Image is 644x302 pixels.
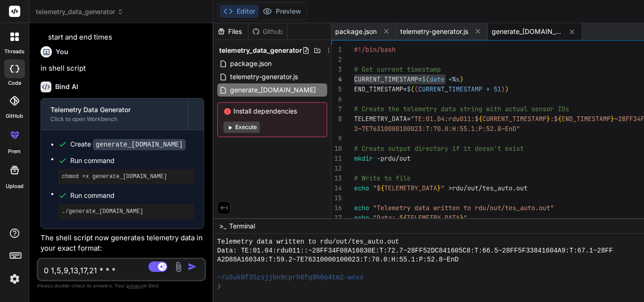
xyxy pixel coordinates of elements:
[331,74,342,84] div: 4
[331,104,342,114] div: 7
[403,213,407,222] span: {
[217,246,613,255] span: Data: TE:01.04:rdu011::~28FF34F08A16030E:T:72.7~28FF52DC841605C8:T:66.5~28FF5F33841604A9:T:67.1~28FF
[373,184,380,192] span: "$
[399,154,411,163] span: out
[384,184,437,192] span: TELEMETRY_DATA
[229,71,299,82] span: telemetry-generator.js
[70,191,194,200] span: Run command
[441,184,445,192] span: "
[36,7,124,16] span: telemetry_data_generator
[354,154,373,163] span: mkdir
[411,114,479,123] span: "TE:01.04:rdu011:$
[331,94,342,104] div: 6
[561,114,611,123] span: END_TIMESTAMP
[331,203,342,213] div: 16
[354,174,411,182] span: # Write to file
[7,271,23,287] img: settings
[335,27,377,36] span: package.json
[426,75,429,83] span: (
[217,282,222,291] span: ❯
[414,85,418,93] span: (
[418,85,445,93] span: CURRENT
[126,283,143,288] span: privacy
[259,5,305,18] button: Preview
[492,27,562,36] span: generate_[DOMAIN_NAME]
[384,154,396,163] span: rdu
[482,114,546,123] span: CURRENT_TIMESTAMP
[354,105,543,113] span: # Create the telemetry data string with actual sen
[41,98,188,130] button: Telemetry Data GeneratorClick to open Workbench
[354,204,369,212] span: echo
[407,114,411,123] span: =
[217,273,364,282] span: ~/u3uk0f35zsjjbn9cprh6fq9h0p4tm2-wnxx
[354,45,396,54] span: #!/bin/bash
[55,82,78,91] h6: Bind AI
[4,48,25,56] label: threads
[354,65,441,73] span: # Get current timestamp
[70,139,186,149] div: Create
[93,139,186,150] code: generate_[DOMAIN_NAME]
[445,85,448,93] span: _
[452,184,463,192] span: rdu
[6,182,24,190] label: Upload
[448,184,452,192] span: >
[479,114,482,123] span: {
[229,84,317,96] span: generate_[DOMAIN_NAME]
[550,114,558,123] span: :$
[543,105,569,113] span: sor IDs
[220,5,259,18] button: Editor
[463,184,467,192] span: /
[558,114,561,123] span: {
[437,184,441,192] span: }
[50,105,179,114] div: Telemetry Data Generator
[331,193,342,203] div: 15
[37,281,206,290] p: Always double-check its answers. Your in Bind
[331,114,342,124] div: 8
[62,173,190,180] pre: chmod +x generate_[DOMAIN_NAME]
[448,85,501,93] span: TIMESTAMP + 51
[396,154,399,163] span: /
[223,106,321,116] span: Install dependencies
[501,85,505,93] span: )
[460,75,463,83] span: )
[331,183,342,193] div: 14
[418,75,422,83] span: =
[411,85,414,93] span: (
[354,184,369,192] span: echo
[429,75,452,83] span: date +
[354,213,369,222] span: echo
[611,114,614,123] span: }
[380,184,384,192] span: {
[354,85,403,93] span: END_TIMESTAMP
[407,85,411,93] span: $
[214,27,248,36] div: Files
[188,262,197,271] img: icon
[373,213,403,222] span: "Data: $
[70,156,194,165] span: Run command
[229,221,255,231] span: Terminal
[219,221,226,231] span: >_
[373,204,554,212] span: "Telemetry data written to rdu/out/tes_auto.out"
[331,213,342,223] div: 17
[6,112,23,120] label: GitHub
[219,46,302,55] span: telemetry_data_generator
[331,45,342,55] div: 1
[400,27,468,36] span: telemetry-generator.js
[48,256,204,278] li: Uses proper bash syntax with for timestamp
[354,144,524,153] span: # Create output directory if it doesn't exist
[48,21,204,42] li: Maintains the proper timestamp format with start and end times
[331,144,342,154] div: 10
[62,208,190,215] pre: ./generate_[DOMAIN_NAME]
[331,154,342,163] div: 11
[377,154,384,163] span: -p
[331,163,342,173] div: 12
[217,255,459,264] span: A2D88A160349:T:59.2~7E76310000100023:T:70.0:H:55.1:P:52.8~EnD
[217,237,399,246] span: Telemetry data written to rdu/out/tes_auto.out
[407,213,460,222] span: TELEMETRY_DATA
[456,75,460,83] span: s
[173,261,184,272] img: attachment
[38,259,177,276] textarea: 0 1,5,9,13,17,21 * * *
[331,134,342,144] div: 9
[331,84,342,94] div: 5
[331,65,342,74] div: 3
